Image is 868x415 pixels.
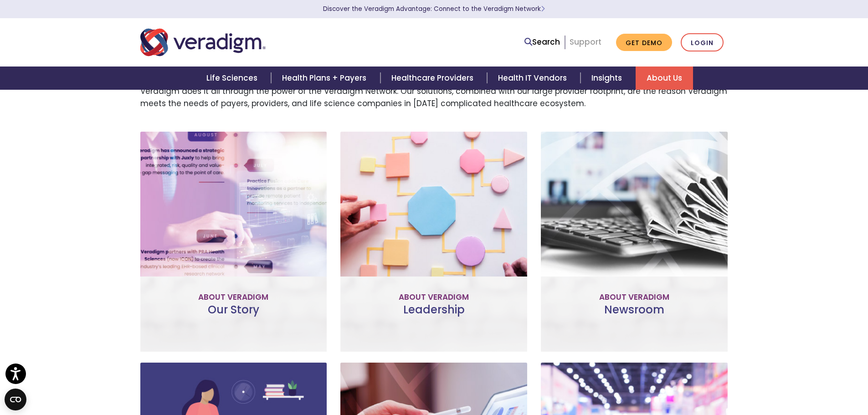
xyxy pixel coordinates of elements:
[487,67,580,90] a: Health IT Vendors
[148,291,320,303] p: About Veradigm
[140,27,266,57] img: Veradigm logo
[693,349,857,404] iframe: Drift Chat Widget
[681,33,724,52] a: Login
[636,67,693,90] a: About Us
[348,291,520,303] p: About Veradigm
[580,67,636,90] a: Insights
[148,303,320,330] h3: Our Story
[323,5,545,13] a: Discover the Veradigm Advantage: Connect to the Veradigm NetworkLearn More
[271,67,380,90] a: Health Plans + Payers
[195,67,271,90] a: Life Sciences
[548,303,720,330] h3: Newsroom
[548,291,720,303] p: About Veradigm
[524,36,560,48] a: Search
[140,85,728,110] p: Veradigm does it all through the power of the Veradigm Network. Our solutions, combined with our ...
[348,303,520,330] h3: Leadership
[570,36,601,47] a: Support
[541,5,545,13] span: Learn More
[380,67,487,90] a: Healthcare Providers
[5,389,26,410] button: Open CMP widget
[616,34,672,51] a: Get Demo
